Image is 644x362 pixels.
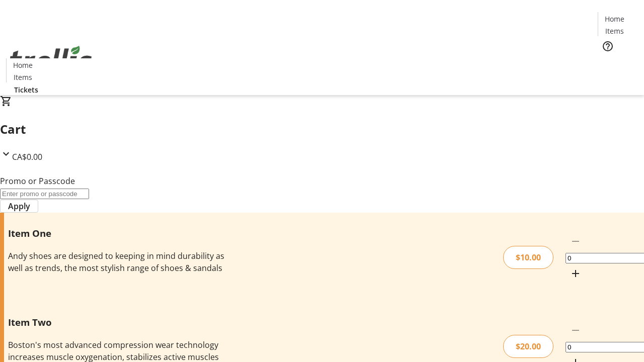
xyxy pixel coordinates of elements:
span: Apply [8,200,30,212]
div: $10.00 [503,246,553,269]
h3: Item Two [8,315,228,329]
button: Increment by one [566,263,586,284]
img: Orient E2E Organization UZ4tP1Dm5l's Logo [6,35,96,85]
a: Tickets [598,58,638,69]
span: Items [14,72,32,82]
span: Tickets [14,84,38,95]
h3: Item One [8,226,228,240]
button: Help [598,36,618,56]
a: Items [598,26,630,36]
span: Home [605,14,624,24]
div: $20.00 [503,335,553,358]
a: Home [598,14,630,24]
div: Andy shoes are designed to keeping in mind durability as well as trends, the most stylish range o... [8,250,228,274]
a: Home [7,60,39,70]
span: Tickets [606,58,630,69]
a: Items [7,72,39,82]
span: Items [605,26,624,36]
span: Home [13,60,33,70]
a: Tickets [6,84,46,95]
span: CA$0.00 [12,151,42,162]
